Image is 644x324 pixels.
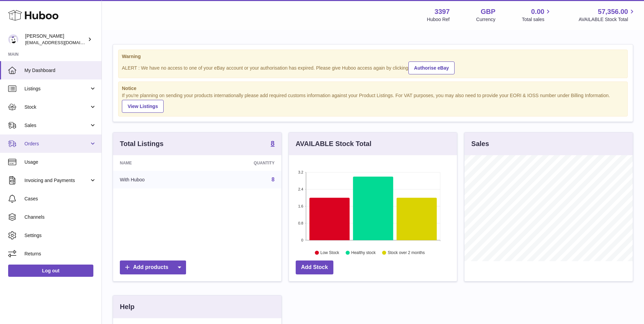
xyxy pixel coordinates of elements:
[24,122,89,129] span: Sales
[122,100,164,113] a: View Listings
[8,34,18,44] img: sales@canchema.com
[122,53,624,60] strong: Warning
[408,61,455,74] a: Authorise eBay
[522,16,552,23] span: Total sales
[298,204,303,208] text: 1.6
[24,196,96,202] span: Cases
[120,302,134,311] h3: Help
[113,171,202,188] td: With Huboo
[272,177,275,182] a: 8
[24,141,89,147] span: Orders
[522,7,552,23] a: 0.00 Total sales
[427,16,450,23] div: Huboo Ref
[8,265,93,277] a: Log out
[24,214,96,220] span: Channels
[24,177,89,184] span: Invoicing and Payments
[24,86,89,92] span: Listings
[298,170,303,174] text: 3.2
[122,85,624,92] strong: Notice
[598,7,628,16] span: 57,356.00
[25,40,100,45] span: [EMAIL_ADDRESS][DOMAIN_NAME]
[122,60,624,74] div: ALERT : We have no access to one of your eBay account or your authorisation has expired. Please g...
[301,238,303,242] text: 0
[388,251,425,255] text: Stock over 2 months
[24,251,96,257] span: Returns
[24,104,89,110] span: Stock
[25,33,86,46] div: [PERSON_NAME]
[271,140,275,147] strong: 8
[113,155,202,171] th: Name
[296,260,333,274] a: Add Stock
[476,16,496,23] div: Currency
[271,140,275,148] a: 8
[351,251,376,255] text: Healthy stock
[298,221,303,225] text: 0.8
[481,7,495,16] strong: GBP
[298,187,303,191] text: 2.4
[120,139,164,148] h3: Total Listings
[471,139,489,148] h3: Sales
[24,67,96,74] span: My Dashboard
[120,260,186,274] a: Add products
[578,7,636,23] a: 57,356.00 AVAILABLE Stock Total
[531,7,545,16] span: 0.00
[24,159,96,165] span: Usage
[24,232,96,239] span: Settings
[578,16,636,23] span: AVAILABLE Stock Total
[122,92,624,113] div: If you're planning on sending your products internationally please add required customs informati...
[435,7,450,16] strong: 3397
[202,155,281,171] th: Quantity
[320,251,339,255] text: Low Stock
[296,139,371,148] h3: AVAILABLE Stock Total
